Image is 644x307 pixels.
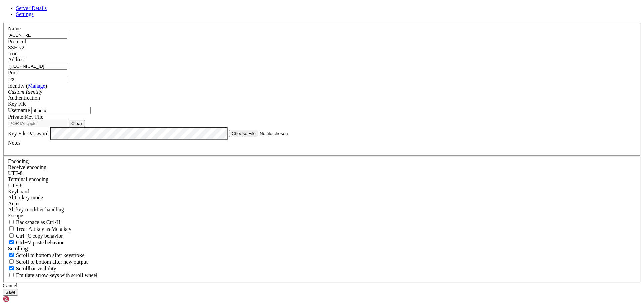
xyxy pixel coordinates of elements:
a: Settings [16,11,34,17]
a: Manage [28,83,45,89]
label: Ctrl-C copies if true, send ^C to host if false. Ctrl-Shift-C sends ^C to host if true, copies if... [8,233,63,239]
label: Port [8,70,17,75]
div: Cancel [3,283,641,289]
x-row: FATAL ERROR: No supported authentication methods available (server sent: publickey,gssapi-keyex,g... [3,8,557,14]
div: Auto [8,201,636,207]
x-row: Welcome to the MySQL monitor. Commands end with ; or \g. [3,94,557,100]
span: Scroll to bottom after new output [16,259,88,265]
input: Host Name or IP [8,63,67,70]
div: (0, 2) [3,14,5,20]
div: UTF-8 [8,183,636,189]
x-row: Server refused our key [3,3,557,8]
label: Authentication [8,95,40,101]
x-row: owners. [3,140,557,145]
x-row: -> FROM information_schema.user_privileges [3,225,557,231]
label: Username [8,107,30,113]
label: Whether to scroll to the bottom on any keystroke. [8,252,85,258]
x-row: -> [3,231,557,237]
div: Key File [8,101,636,107]
span: SSH v2 [8,45,24,50]
label: Icon [8,51,17,56]
x-row: mysql> SET ROLE rds_superuser_role; [3,191,557,197]
img: Shellngn [3,296,41,302]
x-row: ERROR 1227 (42000): Access denied; you need (at least one of) the RELOAD privilege(s) for this op... [3,185,557,191]
div: (7, 44) [22,254,25,259]
label: Controls how the Alt key is handled. Escape: Send an ESC prefix. 8-Bit: Add 128 to the typed char... [8,207,64,212]
x-row: mysql> FLUSH PRIVILEGES; [3,180,557,185]
span: UTF-8 [8,183,23,188]
input: Emulate arrow keys with scroll wheel [9,273,14,277]
input: Login Username [31,107,91,114]
x-row: Your MySQL connection id is 75 [3,100,557,105]
input: Scrollbar visibility [9,266,14,270]
label: Ctrl+V pastes if true, sends ^V to host if false. Ctrl+Shift+V sends ^V to host if true, pastes i... [8,240,64,245]
input: Backspace as Ctrl-H [9,220,14,224]
span: Auto [8,201,19,206]
x-row: : $ sudo su [3,71,557,77]
label: The default terminal encoding. ISO-2022 enables character map translations (like graphics maps). ... [8,176,48,182]
input: Server Name [8,32,67,39]
label: Notes [8,140,20,146]
label: The vertical scrollbar mode. [8,266,56,271]
x-row: Last login: [DATE] from [TECHNICAL_ID] [3,65,557,71]
x-row: ERROR 3530 (HY000): `rds_superuser_role`@`%` is not granted to `admin`@`[TECHNICAL_ID]` [3,197,557,202]
x-row: mysql> CALL mysql.rds_drop_user('admin', '[TECHNICAL_ID]'); [3,202,557,208]
x-row: Enter password: [3,88,557,94]
x-row: ERROR 3530 (HY000): `rds_superuser_role`@`%` is not granted to `admin`@`[TECHNICAL_ID]` [3,168,557,174]
x-row: Copyright (c) 2000, 2025, Oracle and/or its affiliates. [3,117,557,122]
span: UTF-8 [8,170,23,176]
span: ~ [64,71,67,76]
i: Custom Identity [8,89,42,95]
x-row: -> [3,219,557,225]
span: ubuntu@ip-172-31-44-48 [3,71,62,76]
input: Treat Alt key as Meta key [9,226,14,231]
span: Treat Alt key as Meta key [16,226,71,232]
x-row: Learn more about enabling ESM Apps service at [URL][DOMAIN_NAME] [3,43,557,48]
label: Scroll to bottom after new output. [8,259,88,265]
x-row: Server version: 8.0.42 Source distribution [3,105,557,111]
label: Keyboard [8,189,29,194]
label: Encoding [8,158,29,164]
input: Ctrl+C copy behavior [9,233,14,238]
div: UTF-8 [8,170,636,176]
label: Set the expected encoding for data received from the host. If the encodings do not match, visual ... [8,164,46,170]
span: ( ) [26,83,47,89]
label: Address [8,57,25,62]
x-row: -> GROUP BY user, host; [3,237,557,242]
span: Emulate arrow keys with scroll wheel [16,272,97,278]
span: Escape [8,213,23,218]
x-row: Oracle is a registered trademark of Oracle Corporation and/or its [3,128,557,134]
label: Whether the Alt key acts as a Meta key or as a distinct Alt key. [8,226,71,232]
label: Protocol [8,39,26,44]
x-row: To see these additional updates run: apt list --upgradable [3,25,557,31]
label: Key File Password [8,130,49,136]
x-row: Expanded Security Maintenance for Applications is not enabled. [3,8,557,14]
x-row: root@ip-172-31-44-48:/var/www/html/acentre# mysql -h [DOMAIN_NAME] -P 3306 -u admin -p [3,83,557,88]
x-row: mysql> [3,248,557,254]
span: Ctrl+V paste behavior [16,240,64,245]
input: Scroll to bottom after new output [9,259,14,264]
label: Private Key File [8,114,43,120]
x-row: 32 updates can be applied immediately. [3,20,557,25]
x-row: 2 additional security updates can be applied with ESM Apps. [3,37,557,43]
a: Server Details [16,5,47,11]
x-row: root@ip-172-31-44-48:/home/ubuntu# cd /var/www/html/acentre [3,77,557,83]
x-row: ERROR 1370 (42000): execute command denied to user 'admin'@'[TECHNICAL_ID]' for routine 'mysql.rd... [3,208,557,214]
label: Name [8,25,21,31]
x-row: *** System restart required *** [3,60,557,65]
x-row: Type 'help;' or '\h' for help. Type '\c' to clear the current input statement. [3,151,557,157]
label: Scrolling [8,246,28,251]
label: Identity [8,83,47,89]
input: Scroll to bottom after keystroke [9,253,14,257]
span: Scrollbar visibility [16,266,56,271]
span: Backspace as Ctrl-H [16,219,60,225]
x-row: mysql> [3,254,557,259]
x-row: ERROR 1054 (42S22): Unknown column 'user' in 'field list' [3,242,557,248]
input: Port Number [8,76,67,83]
div: SSH v2 [8,45,636,51]
span: Key File [8,101,27,107]
div: Custom Identity [8,89,636,95]
label: If true, the backspace should send BS ('\x08', aka ^H). Otherwise the backspace key should send '... [8,219,60,225]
